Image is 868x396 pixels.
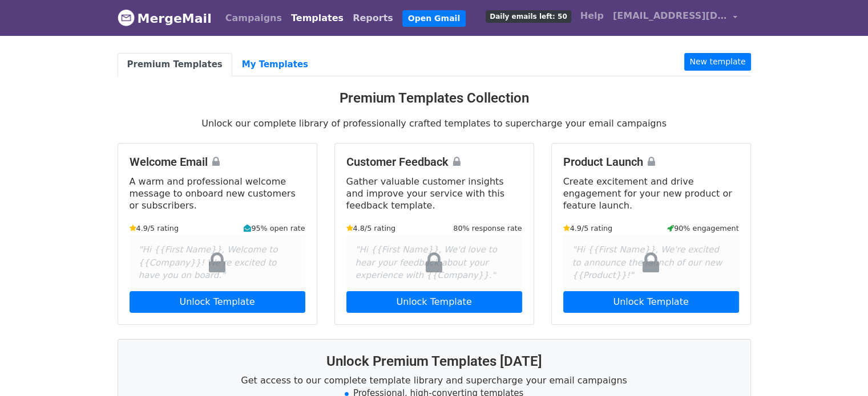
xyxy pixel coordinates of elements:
[244,223,305,234] small: 95% open rate
[684,53,750,71] a: New template
[118,90,751,107] h3: Premium Templates Collection
[563,223,613,234] small: 4.9/5 rating
[132,374,737,386] p: Get access to our complete template library and supercharge your email campaigns
[130,223,179,234] small: 4.9/5 rating
[453,223,522,234] small: 80% response rate
[130,175,305,211] p: A warm and professional welcome message to onboard new customers or subscribers.
[811,341,868,396] div: Widget de chat
[667,223,739,234] small: 90% engagement
[563,175,739,211] p: Create excitement and drive engagement for your new product or feature launch.
[118,6,212,30] a: MergeMail
[576,5,608,27] a: Help
[118,117,751,129] p: Unlock our complete library of professionally crafted templates to supercharge your email campaigns
[232,53,318,76] a: My Templates
[118,53,232,76] a: Premium Templates
[613,9,727,23] span: [EMAIL_ADDRESS][DOMAIN_NAME]
[132,353,737,370] h3: Unlock Premium Templates [DATE]
[130,155,305,169] h4: Welcome Email
[346,234,522,291] div: "Hi {{First Name}}, We'd love to hear your feedback about your experience with {{Company}}."
[346,223,396,234] small: 4.8/5 rating
[563,234,739,291] div: "Hi {{First Name}}, We're excited to announce the launch of our new {{Product}}!"
[348,7,398,30] a: Reports
[130,291,305,313] a: Unlock Template
[481,5,575,27] a: Daily emails left: 50
[346,291,522,313] a: Unlock Template
[286,7,348,30] a: Templates
[563,155,739,169] h4: Product Launch
[346,175,522,211] p: Gather valuable customer insights and improve your service with this feedback template.
[563,291,739,313] a: Unlock Template
[811,341,868,396] iframe: Chat Widget
[608,5,742,31] a: [EMAIL_ADDRESS][DOMAIN_NAME]
[402,10,466,27] a: Open Gmail
[486,10,571,23] span: Daily emails left: 50
[346,155,522,169] h4: Customer Feedback
[221,7,286,30] a: Campaigns
[130,234,305,291] div: "Hi {{First Name}}, Welcome to {{Company}}! We're excited to have you on board."
[118,9,135,26] img: MergeMail logo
